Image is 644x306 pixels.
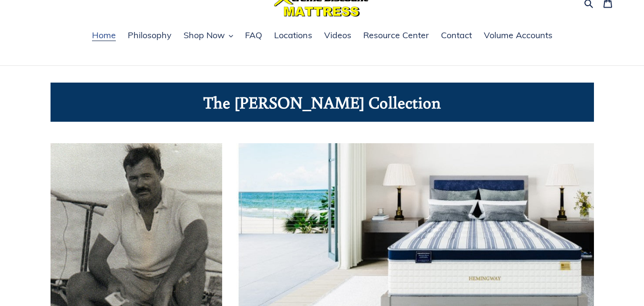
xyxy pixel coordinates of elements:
a: Volume Accounts [479,29,557,43]
span: Shop Now [184,30,225,41]
span: FAQ [245,30,262,41]
a: FAQ [240,29,267,43]
a: Home [87,29,121,43]
a: Resource Center [358,29,434,43]
span: Locations [274,30,312,41]
button: Shop Now [179,29,238,43]
a: Videos [319,29,356,43]
span: Philosophy [128,30,172,41]
span: Home [92,30,116,41]
span: Contact [441,30,472,41]
span: Volume Accounts [484,30,552,41]
span: Resource Center [363,30,429,41]
span: The [PERSON_NAME] Collection [204,91,441,113]
a: Philosophy [123,29,176,43]
a: Contact [436,29,477,43]
span: Videos [324,30,351,41]
a: Locations [269,29,317,43]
